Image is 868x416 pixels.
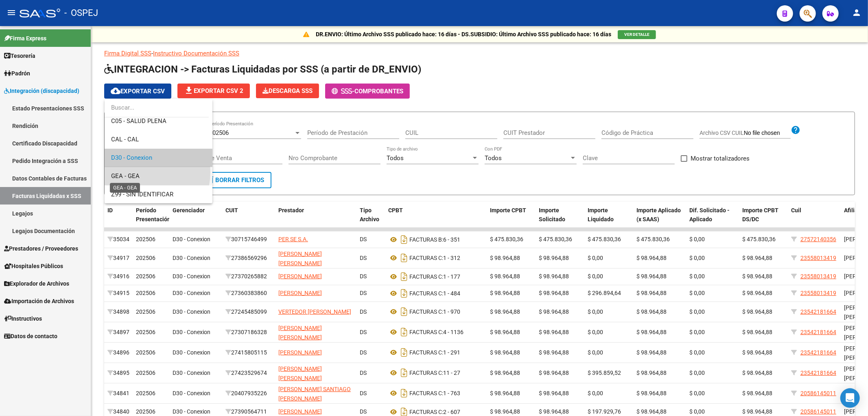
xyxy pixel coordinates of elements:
[840,388,860,408] div: Open Intercom Messenger
[111,191,173,198] span: Z99 - SIN IDENTIFICAR
[111,117,166,125] span: C05 - SALUD PLENA
[111,172,140,180] span: GEA - GEA
[111,136,139,143] span: CAL - CAL
[111,154,152,161] span: D30 - Conexion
